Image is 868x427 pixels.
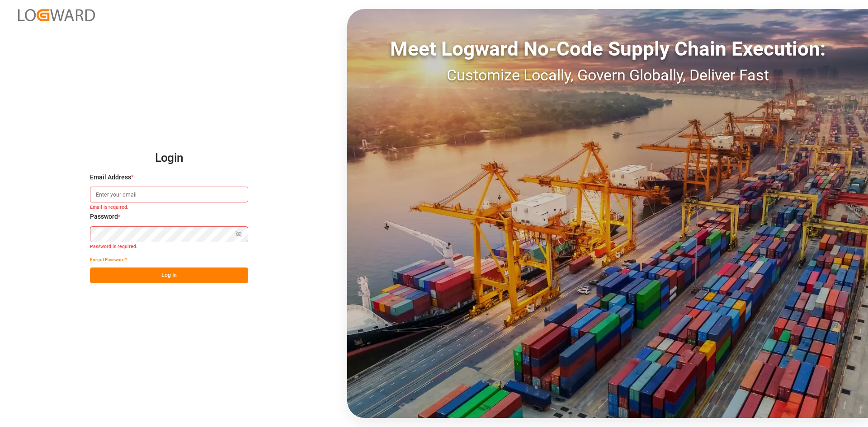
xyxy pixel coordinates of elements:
[90,144,248,173] h2: Login
[90,187,248,202] input: Enter your email
[90,252,127,267] button: Forgot Password?
[90,267,248,283] button: Log In
[90,212,118,221] span: Password
[90,204,248,212] small: Email is required.
[347,34,868,64] div: Meet Logward No-Code Supply Chain Execution:
[347,64,868,87] div: Customize Locally, Govern Globally, Deliver Fast
[90,173,131,182] span: Email Address
[90,244,248,252] small: Password is required.
[18,9,95,21] img: Logward_new_orange.png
